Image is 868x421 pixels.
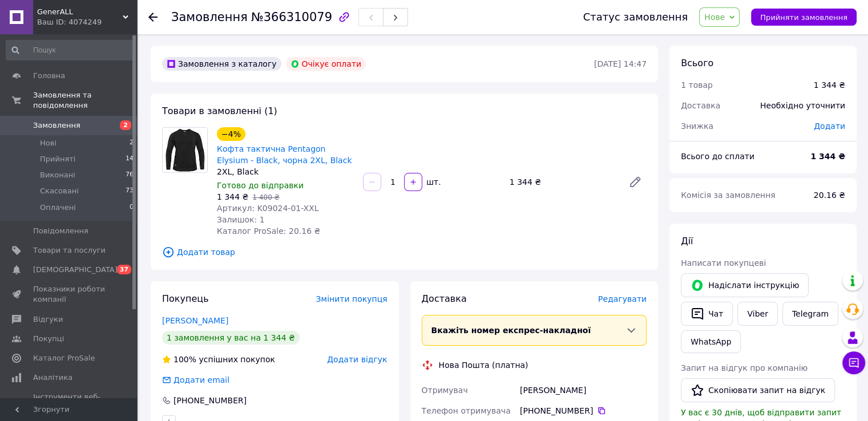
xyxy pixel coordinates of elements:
[217,215,265,224] span: Залишок: 1
[40,154,75,164] span: Прийняті
[6,40,135,60] input: Пошук
[704,13,725,22] span: Нове
[33,353,95,363] span: Каталог ProSale
[162,293,209,304] span: Покупець
[217,192,248,201] span: 1 344 ₴
[316,294,387,303] span: Змінити покупця
[217,204,319,213] span: Артикул: K09024-01-XXL
[120,120,131,130] span: 2
[681,363,808,373] span: Запит на відгук про компанію
[422,386,468,395] span: Отримувач
[422,406,511,415] span: Телефон отримувача
[171,10,248,24] span: Замовлення
[217,127,245,141] div: −4%
[162,246,647,258] span: Додати товар
[681,330,741,353] a: WhatsApp
[681,273,809,297] button: Надіслати інструкцію
[33,120,80,131] span: Замовлення
[842,351,865,374] button: Чат з покупцем
[814,191,845,200] span: 20.16 ₴
[431,326,591,335] span: Вкажіть номер експрес-накладної
[33,226,88,236] span: Повідомлення
[327,355,387,364] span: Додати відгук
[594,59,647,68] time: [DATE] 14:47
[40,170,75,180] span: Виконані
[172,374,231,386] div: Додати email
[681,122,713,131] span: Знижка
[217,166,354,177] div: 2XL, Black
[753,93,852,118] div: Необхідно уточнити
[37,17,137,27] div: Ваш ID: 4074249
[162,354,275,365] div: успішних покупок
[681,80,713,90] span: 1 товар
[737,302,777,326] a: Viber
[681,378,835,402] button: Скопіювати запит на відгук
[681,236,693,246] span: Дії
[40,138,56,148] span: Нові
[814,79,845,91] div: 1 344 ₴
[172,395,248,406] div: [PHONE_NUMBER]
[681,302,733,326] button: Чат
[810,152,845,161] b: 1 344 ₴
[751,9,857,26] button: Прийняти замовлення
[681,258,766,268] span: Написати покупцеві
[130,138,134,148] span: 2
[33,392,106,412] span: Інструменти веб-майстра та SEO
[217,144,352,165] a: Кофта тактична Pentagon Elysium - Black, чорна 2XL, Black
[40,203,76,213] span: Оплачені
[33,334,64,344] span: Покупці
[33,373,72,383] span: Аналітика
[148,11,158,23] div: Повернутися назад
[520,405,647,416] div: [PHONE_NUMBER]
[126,186,134,196] span: 73
[162,57,281,71] div: Замовлення з каталогу
[782,302,838,326] a: Telegram
[681,58,713,68] span: Всього
[162,106,277,116] span: Товари в замовленні (1)
[162,316,228,325] a: [PERSON_NAME]
[505,174,619,190] div: 1 344 ₴
[598,294,647,303] span: Редагувати
[422,293,467,304] span: Доставка
[173,355,196,364] span: 100%
[217,181,304,190] span: Готово до відправки
[126,170,134,180] span: 76
[130,203,134,213] span: 0
[681,101,720,110] span: Доставка
[162,331,300,345] div: 1 замовлення у вас на 1 344 ₴
[760,13,847,22] span: Прийняти замовлення
[126,154,134,164] span: 14
[37,7,123,17] span: GenerALL
[163,128,207,172] img: Кофта тактична Pentagon Elysium - Black, чорна 2XL, Black
[624,171,647,193] a: Редагувати
[33,314,63,325] span: Відгуки
[681,191,776,200] span: Комісія за замовлення
[33,71,65,81] span: Головна
[423,176,442,188] div: шт.
[33,284,106,305] span: Показники роботи компанії
[681,152,754,161] span: Всього до сплати
[33,245,106,256] span: Товари та послуги
[40,186,79,196] span: Скасовані
[33,90,137,111] span: Замовлення та повідомлення
[217,226,320,236] span: Каталог ProSale: 20.16 ₴
[583,11,688,23] div: Статус замовлення
[161,374,231,386] div: Додати email
[436,359,531,371] div: Нова Пошта (платна)
[251,10,332,24] span: №366310079
[33,265,118,275] span: [DEMOGRAPHIC_DATA]
[814,122,845,131] span: Додати
[117,265,131,274] span: 37
[252,193,279,201] span: 1 400 ₴
[286,57,366,71] div: Очікує оплати
[518,380,649,400] div: [PERSON_NAME]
